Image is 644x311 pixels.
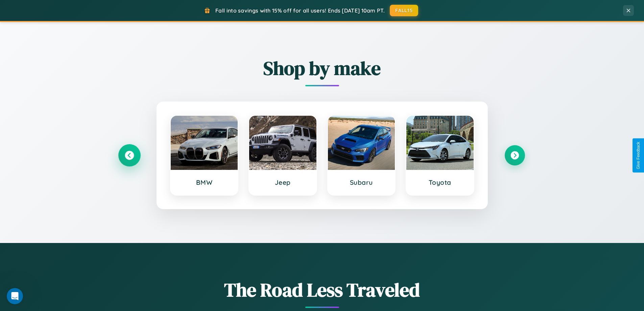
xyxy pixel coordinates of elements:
[7,288,23,304] iframe: Intercom live chat
[177,178,231,186] h3: BMW
[335,178,388,186] h3: Subaru
[119,277,525,303] h1: The Road Less Traveled
[119,55,525,81] h2: Shop by make
[215,7,385,14] span: Fall into savings with 15% off for all users! Ends [DATE] 10am PT.
[390,5,418,16] button: FALL15
[256,178,310,186] h3: Jeep
[413,178,467,186] h3: Toyota
[636,142,641,169] div: Give Feedback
